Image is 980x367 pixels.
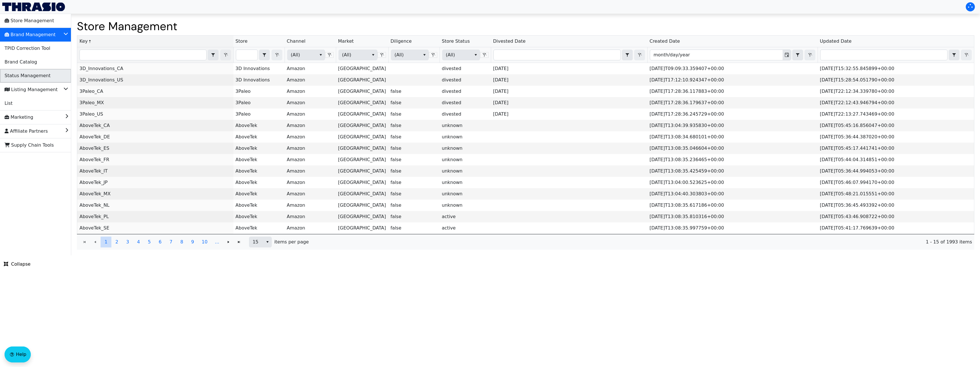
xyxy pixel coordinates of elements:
[291,52,312,58] span: (All)
[647,222,818,234] td: [DATE]T13:08:35.997759+00:00
[285,74,336,86] td: Amazon
[440,86,491,97] td: divested
[388,154,440,165] td: false
[285,222,336,234] td: Amazon
[338,38,354,45] span: Market
[111,237,122,247] button: Page 2
[79,168,108,174] a: AboveTek_IT
[5,141,54,150] span: Supply Chain Tools
[79,202,109,208] a: AboveTek_NL
[342,52,364,58] span: (All)
[5,85,58,94] span: Listing Management
[818,108,974,120] td: [DATE]T22:13:27.743469+00:00
[317,50,325,60] button: select
[208,50,218,60] button: select
[253,239,260,245] span: 15
[249,237,272,247] span: Page size
[388,211,440,222] td: false
[233,108,285,120] td: 3Paleo
[388,200,440,211] td: false
[388,97,440,108] td: false
[818,200,974,211] td: [DATE]T05:36:45.493392+00:00
[388,47,440,63] th: Filter
[491,108,647,120] td: [DATE]
[159,239,162,245] span: 6
[818,63,974,74] td: [DATE]T15:32:55.845899+00:00
[336,143,388,154] td: [GEOGRAPHIC_DATA]
[336,188,388,200] td: [GEOGRAPHIC_DATA]
[5,113,33,122] span: Marketing
[336,86,388,97] td: [GEOGRAPHIC_DATA]
[440,97,491,108] td: divested
[176,237,187,247] button: Page 8
[647,120,818,131] td: [DATE]T13:04:39.935830+00:00
[336,97,388,108] td: [GEOGRAPHIC_DATA]
[818,222,974,234] td: [DATE]T05:41:17.769639+00:00
[233,63,285,74] td: 3D Innovations
[440,63,491,74] td: divested
[336,63,388,74] td: [GEOGRAPHIC_DATA]
[647,97,818,108] td: [DATE]T17:28:36.179637+00:00
[440,120,491,131] td: unknown
[223,237,234,247] button: Go to the next page
[79,111,103,117] a: 3Paleo_US
[79,66,123,71] a: 3D_Innovations_CA
[336,120,388,131] td: [GEOGRAPHIC_DATA]
[647,188,818,200] td: [DATE]T13:04:40.303803+00:00
[336,108,388,120] td: [GEOGRAPHIC_DATA]
[233,177,285,188] td: AboveTek
[647,131,818,143] td: [DATE]T13:08:34.680101+00:00
[215,239,219,245] span: ...
[233,143,285,154] td: AboveTek
[388,177,440,188] td: false
[647,74,818,86] td: [DATE]T17:12:10.924347+00:00
[4,261,30,268] span: Collapse
[336,200,388,211] td: [GEOGRAPHIC_DATA]
[388,120,440,131] td: false
[647,200,818,211] td: [DATE]T13:08:35.617186+00:00
[180,239,183,245] span: 8
[818,188,974,200] td: [DATE]T05:48:21.015551+00:00
[233,154,285,165] td: AboveTek
[440,74,491,86] td: divested
[440,154,491,165] td: unknown
[491,97,647,108] td: [DATE]
[440,131,491,143] td: unknown
[388,86,440,97] td: false
[133,237,144,247] button: Page 4
[388,143,440,154] td: false
[818,131,974,143] td: [DATE]T05:36:44.387020+00:00
[126,239,129,245] span: 3
[440,211,491,222] td: active
[647,211,818,222] td: [DATE]T13:08:35.810316+00:00
[285,86,336,97] td: Amazon
[285,211,336,222] td: Amazon
[285,47,336,63] th: Filter
[446,52,467,58] span: (All)
[442,38,470,45] span: Store Status
[285,177,336,188] td: Amazon
[5,30,56,39] span: Brand Management
[285,188,336,200] td: Amazon
[79,38,88,45] span: Key
[491,86,647,97] td: [DATE]
[395,52,416,58] span: (All)
[5,127,48,136] span: Affiliate Partners
[650,50,783,60] input: Filter
[5,347,31,362] button: Help floatingactionbutton
[5,58,37,67] span: Brand Catalog
[5,71,50,80] span: Status Management
[491,47,647,63] th: Filter
[233,131,285,143] td: AboveTek
[5,16,54,25] span: Store Management
[2,3,65,11] img: Thrasio Logo
[144,237,155,247] button: Page 5
[647,154,818,165] td: [DATE]T13:08:35.236465+00:00
[818,177,974,188] td: [DATE]T05:46:07.994170+00:00
[820,38,852,45] span: Updated Date
[491,74,647,86] td: [DATE]
[440,222,491,234] td: active
[233,47,285,63] th: Filter
[285,97,336,108] td: Amazon
[440,47,491,63] th: Filter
